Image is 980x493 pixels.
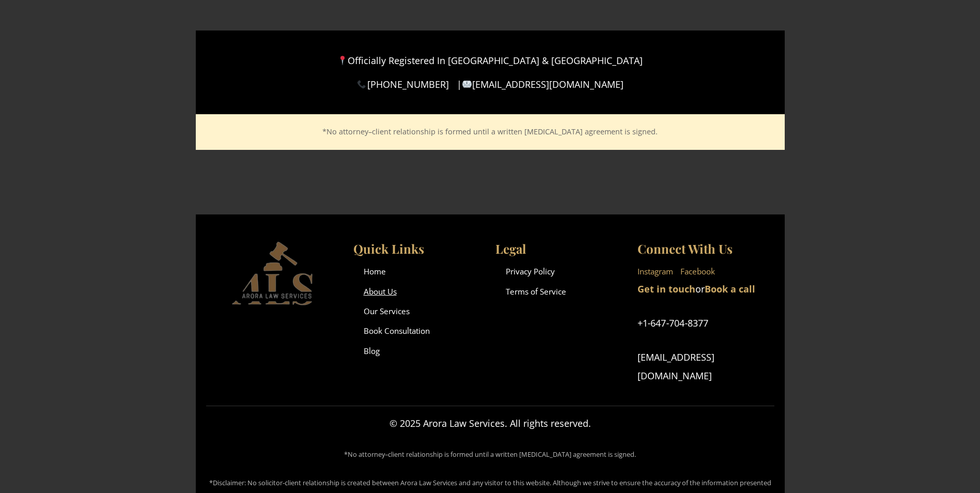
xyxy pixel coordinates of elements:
a: Terms of Service [506,286,566,297]
a: Book Consultation [364,326,430,336]
img: 📞 [357,80,366,89]
h3: Quick Links [353,240,485,258]
p: [PHONE_NUMBER] | [EMAIL_ADDRESS][DOMAIN_NAME] [206,75,774,94]
p: *No attorney–client relationship is formed until a written [MEDICAL_DATA] agreement is signed. [206,448,774,461]
a: Privacy Policy [506,266,555,276]
a: Facebook [680,264,715,279]
img: 📧 [462,80,472,89]
a: Get in touch [637,283,695,295]
p: *No attorney–client relationship is formed until a written [MEDICAL_DATA] agreement is signed. [206,125,774,140]
h3: Connect With Us [637,240,769,258]
p: © 2025 Arora Law Services. All rights reserved. [206,414,774,433]
img: 📍 [338,56,347,65]
p: +1‑647‑704‑8377 [637,314,769,332]
a: Blog [364,346,380,356]
img: Arora Law Services [211,240,343,306]
a: Home [364,266,386,276]
a: Instagram [637,264,673,279]
a: Our Services [364,306,410,316]
a: About Us [364,286,397,297]
p: or [637,280,769,298]
p: Officially Registered In [GEOGRAPHIC_DATA] & [GEOGRAPHIC_DATA] [206,51,774,70]
a: [EMAIL_ADDRESS][DOMAIN_NAME] [637,351,714,382]
a: Book a call [705,283,755,295]
h3: Legal [495,240,627,258]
